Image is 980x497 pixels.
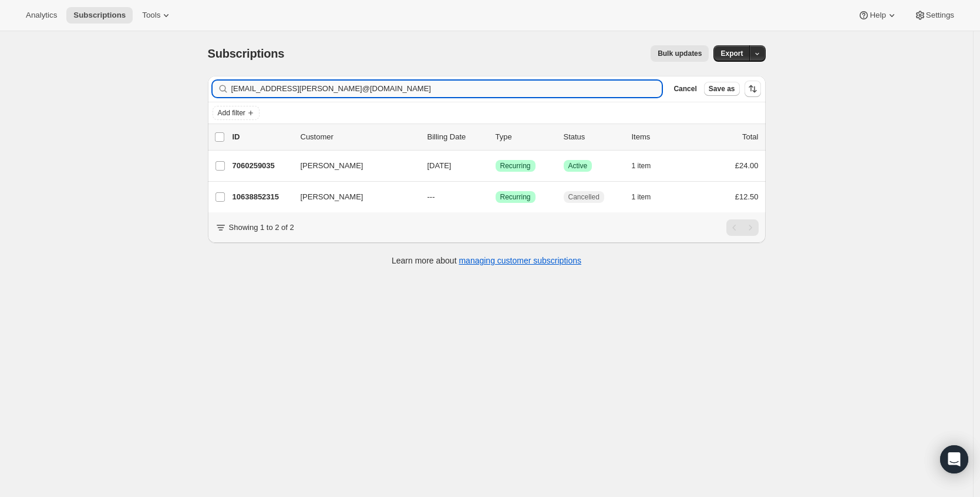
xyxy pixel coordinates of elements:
span: £12.50 [735,192,759,201]
button: Add filter [213,106,260,120]
span: Save as [709,84,735,94]
span: Tools [142,11,160,20]
button: [PERSON_NAME] [294,188,411,206]
span: Cancel [673,84,696,94]
div: Type [496,131,554,143]
button: Subscriptions [66,7,133,24]
p: Customer [301,131,418,143]
input: Filter subscribers [231,81,662,97]
button: 1 item [632,189,664,205]
button: [PERSON_NAME] [294,156,411,175]
button: 1 item [632,158,664,174]
span: Recurring [500,192,531,202]
p: ID [233,131,291,143]
div: Items [632,131,691,143]
p: Total [742,131,758,143]
div: IDCustomerBilling DateTypeStatusItemsTotal [233,131,759,143]
button: Tools [135,7,179,24]
span: Analytics [26,11,57,20]
span: Settings [926,11,954,20]
span: Recurring [500,161,531,171]
div: 7060259035[PERSON_NAME][DATE]SuccessRecurringSuccessActive1 item£24.00 [233,158,759,174]
span: £24.00 [735,161,759,170]
a: managing customer subscriptions [459,256,581,265]
span: Export [720,49,743,58]
p: 7060259035 [233,160,291,172]
span: [PERSON_NAME] [301,191,363,203]
span: Subscriptions [208,47,285,60]
span: Add filter [218,108,245,118]
span: [PERSON_NAME] [301,160,363,172]
span: --- [427,192,435,201]
nav: Pagination [726,219,759,236]
p: Billing Date [427,131,486,143]
div: Open Intercom Messenger [940,445,968,473]
button: Bulk updates [651,45,709,62]
span: 1 item [632,161,651,171]
span: [DATE] [427,161,452,170]
span: Subscriptions [73,11,126,20]
button: Save as [704,82,740,96]
p: Learn more about [392,255,581,266]
button: Help [851,7,904,24]
div: 10638852315[PERSON_NAME]---SuccessRecurringCancelled1 item£12.50 [233,189,759,205]
button: Sort the results [745,81,761,97]
p: Showing 1 to 2 of 2 [229,222,294,234]
p: Status [564,131,622,143]
span: Cancelled [568,192,600,202]
p: 10638852315 [233,191,291,203]
span: Help [870,11,885,20]
span: Active [568,161,588,171]
button: Cancel [669,82,701,96]
button: Analytics [19,7,64,24]
button: Export [713,45,750,62]
span: Bulk updates [658,49,702,58]
button: Settings [907,7,961,24]
span: 1 item [632,192,651,202]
